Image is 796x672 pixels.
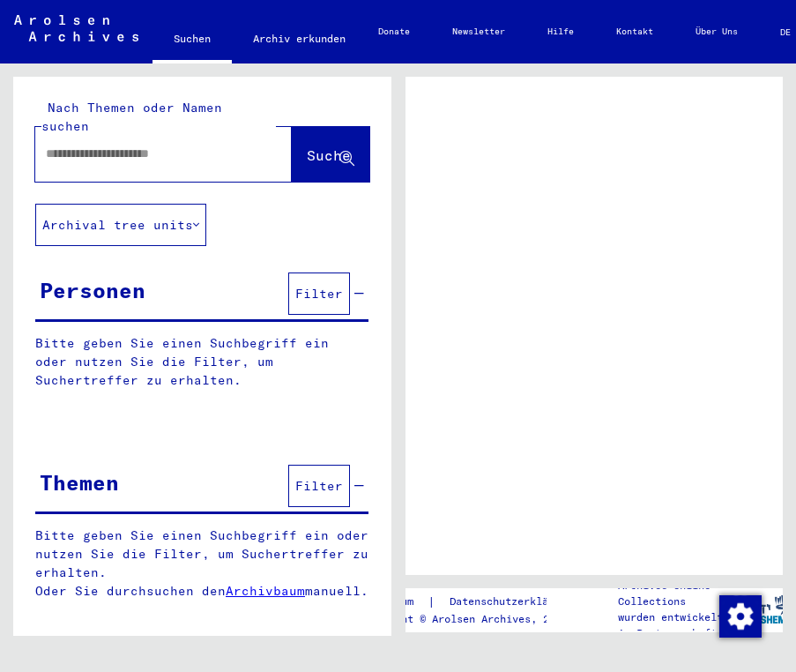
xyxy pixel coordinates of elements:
button: Archival tree units [35,204,206,246]
a: Suchen [153,18,232,63]
p: Bitte geben Sie einen Suchbegriff ein oder nutzen Sie die Filter, um Suchertreffer zu erhalten. [35,334,368,390]
p: Copyright © Arolsen Archives, 2021 [358,611,594,627]
img: Zustimmung ändern [719,595,762,638]
span: Suche [307,146,351,164]
button: Suche [292,127,369,182]
button: Filter [288,465,350,507]
button: Filter [288,273,350,315]
p: Bitte geben Sie einen Suchbegriff ein oder nutzen Sie die Filter, um Suchertreffer zu erhalten. O... [35,526,369,601]
span: Filter [295,478,343,494]
a: Donate [357,11,431,53]
span: Filter [295,286,343,302]
mat-label: Nach Themen oder Namen suchen [41,100,222,134]
div: | [358,593,594,611]
a: Archivbaum [226,583,305,599]
a: Über Uns [674,11,759,53]
a: Kontakt [595,11,674,53]
img: Arolsen_neg.svg [14,15,138,41]
div: Personen [40,274,145,306]
p: wurden entwickelt in Partnerschaft mit [618,609,736,657]
a: Newsletter [431,11,526,53]
a: Archiv erkunden [232,18,367,60]
a: Hilfe [526,11,595,53]
a: Datenschutzerklärung [435,593,594,611]
div: Themen [40,467,119,498]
